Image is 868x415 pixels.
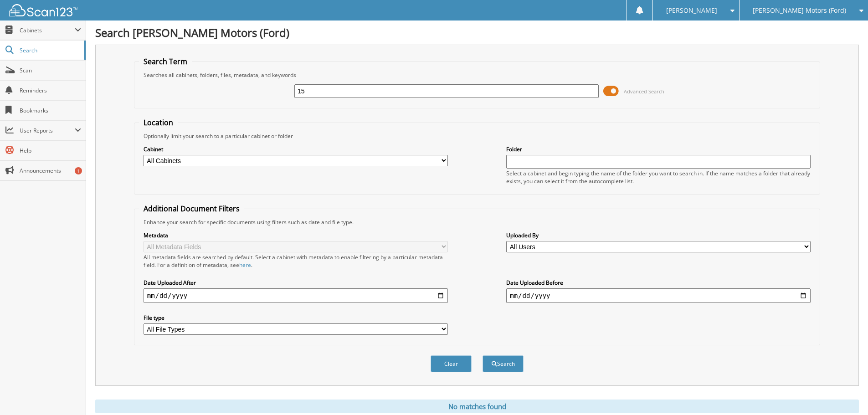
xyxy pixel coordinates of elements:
img: scan123-logo-white.svg [9,4,77,16]
legend: Location [139,118,178,128]
label: Cabinet [144,145,448,153]
span: Scan [20,67,81,74]
button: Clear [431,355,472,372]
input: end [506,288,811,303]
span: Reminders [20,87,81,94]
span: Announcements [20,167,81,174]
div: No matches found [95,400,859,413]
span: Search [20,46,80,54]
legend: Search Term [139,56,192,67]
label: Date Uploaded Before [506,279,811,287]
span: [PERSON_NAME] Motors (Ford) [753,8,846,13]
label: Metadata [144,231,448,239]
div: Enhance your search for specific documents using filters such as date and file type. [139,218,815,226]
legend: Additional Document Filters [139,204,244,214]
button: Search [483,355,524,372]
label: Date Uploaded After [144,279,448,287]
input: start [144,288,448,303]
div: Optionally limit your search to a particular cabinet or folder [139,132,815,140]
label: File type [144,314,448,322]
div: Select a cabinet and begin typing the name of the folder you want to search in. If the name match... [506,169,811,185]
span: Advanced Search [624,88,664,95]
span: Bookmarks [20,107,81,114]
label: Uploaded By [506,231,811,239]
label: Folder [506,145,811,153]
a: here [239,261,251,269]
span: Cabinets [20,26,75,34]
div: 1 [75,167,82,174]
span: Help [20,147,81,154]
h1: Search [PERSON_NAME] Motors (Ford) [95,25,859,40]
div: Searches all cabinets, folders, files, metadata, and keywords [139,71,815,79]
span: [PERSON_NAME] [666,8,717,13]
div: All metadata fields are searched by default. Select a cabinet with metadata to enable filtering b... [144,253,448,269]
span: User Reports [20,127,75,134]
